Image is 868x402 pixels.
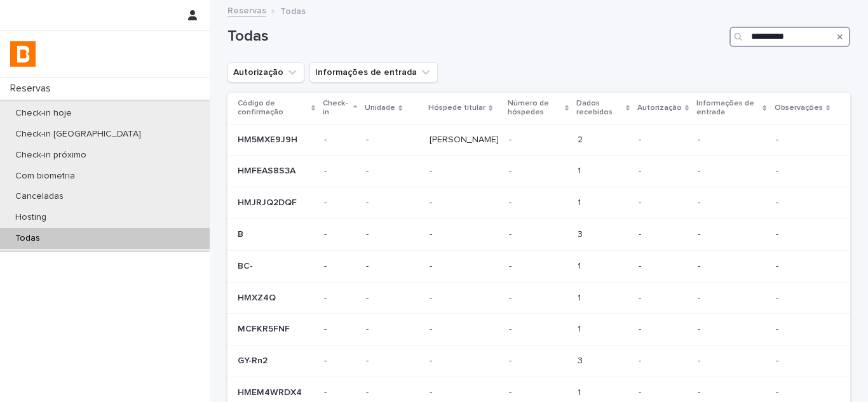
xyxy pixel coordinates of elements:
p: 1 [578,385,583,398]
p: - [366,385,371,398]
p: - [324,356,356,366]
p: Check-in próximo [5,150,97,161]
p: - [366,163,371,177]
p: - [776,229,830,240]
p: - [509,227,514,240]
tr: HMJRJQ2DQFHMJRJQ2DQF --- -- -- 11 --- [227,187,850,219]
p: - [366,321,371,335]
p: 1 [578,321,583,335]
p: Check-in [GEOGRAPHIC_DATA] [5,129,151,140]
p: HMXZ4Q [238,290,278,304]
p: Com biometria [5,171,85,182]
p: Check-in [323,97,350,120]
p: 1 [578,258,583,272]
p: - [776,166,830,177]
p: - [639,261,688,272]
p: - [698,293,766,304]
p: HMEM4WRDX4 [238,385,304,398]
p: - [430,195,435,208]
p: Canceladas [5,191,74,202]
p: - [430,227,435,240]
p: - [324,166,356,177]
p: 2 [578,132,585,145]
p: - [324,387,356,398]
p: Código de confirmação [238,97,308,120]
p: 3 [578,353,585,366]
p: - [698,356,766,366]
p: - [430,258,435,272]
p: - [430,290,435,304]
p: - [776,198,830,208]
p: - [509,163,514,177]
p: - [639,356,688,366]
tr: HMXZ4QHMXZ4Q --- -- -- 11 --- [227,282,850,314]
p: Reservas [5,83,61,95]
p: - [639,135,688,145]
p: HMFEAS8S3A [238,163,298,177]
p: Todas [5,233,50,244]
p: Dados recebidos [576,97,623,120]
p: - [776,356,830,366]
p: - [366,290,371,304]
p: GY-Rn2 [238,353,270,366]
tr: HM5MXE9J9HHM5MXE9J9H --- [PERSON_NAME][PERSON_NAME] -- 22 --- [227,124,850,156]
p: - [324,198,356,208]
p: - [639,166,688,177]
p: BC- [238,258,255,272]
p: - [698,229,766,240]
tr: HMFEAS8S3AHMFEAS8S3A --- -- -- 11 --- [227,156,850,187]
p: - [639,229,688,240]
p: 1 [578,195,583,208]
p: - [698,261,766,272]
p: - [509,385,514,398]
p: - [776,261,830,272]
p: B [238,227,246,240]
p: - [509,353,514,366]
p: - [324,293,356,304]
p: - [430,353,435,366]
p: - [366,195,371,208]
p: - [324,135,356,145]
tr: MCFKR5FNFMCFKR5FNF --- -- -- 11 --- [227,314,850,345]
p: - [430,163,435,177]
p: Unidade [365,101,395,115]
p: - [776,293,830,304]
p: - [698,166,766,177]
p: - [324,261,356,272]
p: - [366,227,371,240]
p: Autorização [637,101,682,115]
p: Felipe Ferreira Pereira [430,132,501,145]
p: 3 [578,227,585,240]
p: - [776,135,830,145]
p: - [430,321,435,335]
p: - [366,353,371,366]
p: - [430,385,435,398]
p: - [324,324,356,335]
p: Informações de entrada [696,97,759,120]
p: - [509,132,514,145]
tr: BC-BC- --- -- -- 11 --- [227,250,850,282]
div: Search [729,27,850,47]
p: - [509,258,514,272]
p: Check-in hoje [5,108,82,119]
p: - [324,229,356,240]
p: Todas [280,3,306,17]
p: 1 [578,290,583,304]
p: - [639,198,688,208]
p: - [698,324,766,335]
p: - [509,290,514,304]
a: Reservas [227,3,266,17]
tr: BB --- -- -- 33 --- [227,218,850,250]
p: - [639,293,688,304]
p: - [698,135,766,145]
p: - [698,198,766,208]
p: Hóspede titular [428,101,485,115]
h1: Todas [227,27,724,46]
tr: GY-Rn2GY-Rn2 --- -- -- 33 --- [227,345,850,377]
p: - [639,324,688,335]
p: - [698,387,766,398]
p: HM5MXE9J9H [238,132,300,145]
img: zVaNuJHRTjyIjT5M9Xd5 [10,41,36,67]
p: MCFKR5FNF [238,321,292,335]
p: - [776,324,830,335]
